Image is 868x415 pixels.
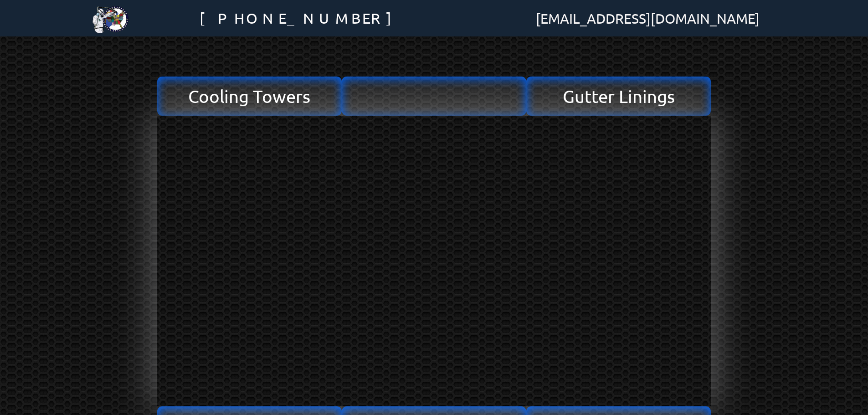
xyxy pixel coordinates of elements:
a: Cooling Towers [157,77,342,116]
a: Gutter Linings [526,77,711,116]
span: Cooling Towers [188,87,310,105]
span: [EMAIL_ADDRESS][DOMAIN_NAME] [536,8,760,29]
a: [PHONE_NUMBER] [200,11,479,26]
span: Gutter Linings [563,87,675,105]
span: [PHONE_NUMBER] [200,11,407,26]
